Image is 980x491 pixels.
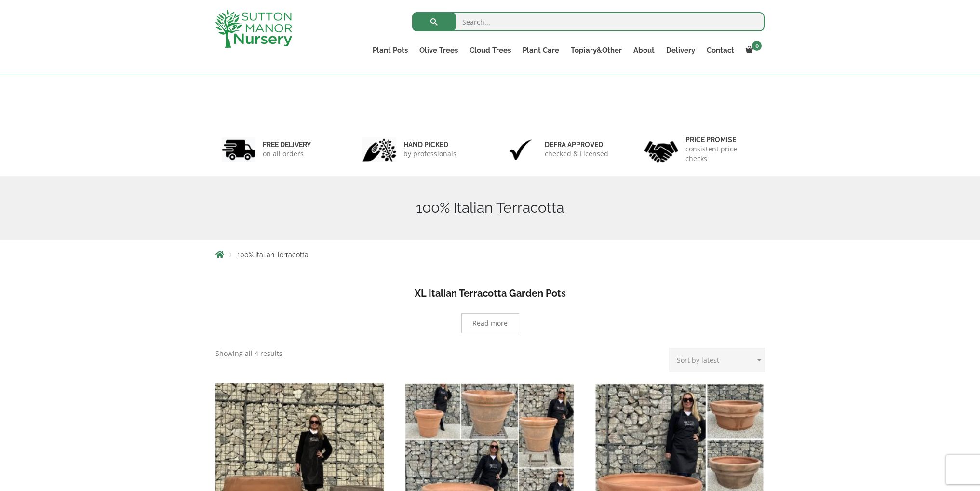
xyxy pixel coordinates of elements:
img: 4.jpg [644,135,678,164]
span: Read more [472,320,508,327]
p: consistent price checks [685,144,759,164]
img: 2.jpg [362,137,396,162]
a: Delivery [660,43,701,57]
h1: 100% Italian Terracotta [215,199,765,217]
p: on all orders [263,149,311,159]
input: Search... [412,12,765,31]
a: Olive Trees [414,43,464,57]
a: 0 [740,43,765,57]
b: XL Italian Terracotta Garden Pots [415,287,566,299]
select: Shop order [669,348,765,372]
img: 3.jpg [504,137,537,162]
span: 0 [752,41,762,51]
p: by professionals [403,149,456,159]
h6: Price promise [685,136,759,144]
img: logo [215,10,292,48]
a: Contact [701,43,740,57]
h6: FREE DELIVERY [263,140,311,149]
a: About [628,43,660,57]
p: Showing all 4 results [215,348,282,359]
a: Cloud Trees [464,43,517,57]
h6: Defra approved [545,140,608,149]
a: Plant Care [517,43,565,57]
nav: Breadcrumbs [215,250,765,258]
span: 100% Italian Terracotta [237,251,309,259]
h6: hand picked [403,140,456,149]
a: Topiary&Other [565,43,628,57]
a: Plant Pots [367,43,414,57]
img: 1.jpg [222,137,255,162]
p: checked & Licensed [545,149,608,159]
